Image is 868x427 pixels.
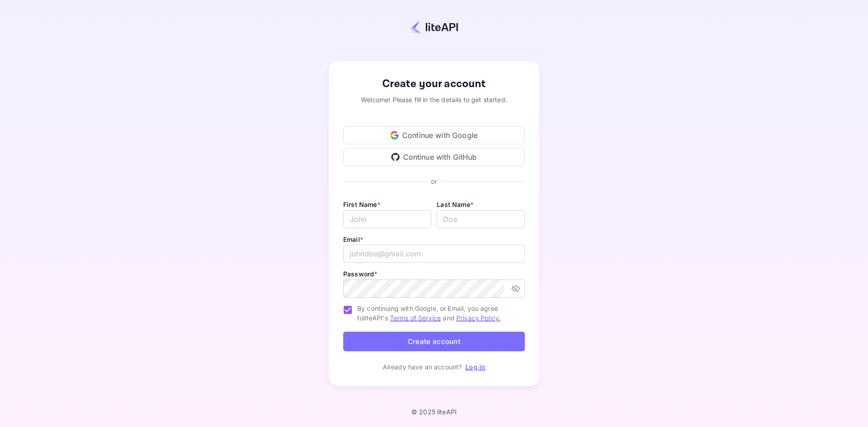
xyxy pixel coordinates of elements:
[343,76,525,92] div: Create your account
[456,314,500,322] a: Privacy Policy.
[465,363,485,371] a: Log in
[410,20,458,34] img: liteapi
[411,408,457,416] p: © 2025 liteAPI
[343,270,377,278] label: Password
[383,362,462,372] p: Already have an account?
[437,210,525,228] input: Doe
[437,201,473,208] label: Last Name
[508,280,524,297] button: toggle password visibility
[390,314,441,322] a: Terms of Service
[343,126,525,144] div: Continue with Google
[343,332,525,351] button: Create account
[343,201,380,208] label: First Name
[343,148,525,166] div: Continue with GitHub
[343,245,525,263] input: johndoe@gmail.com
[343,210,431,228] input: John
[343,236,363,243] label: Email
[357,304,518,323] span: By continuing with Google, or Email, you agree to liteAPI's and
[343,95,525,104] div: Welcome! Please fill in the details to get started.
